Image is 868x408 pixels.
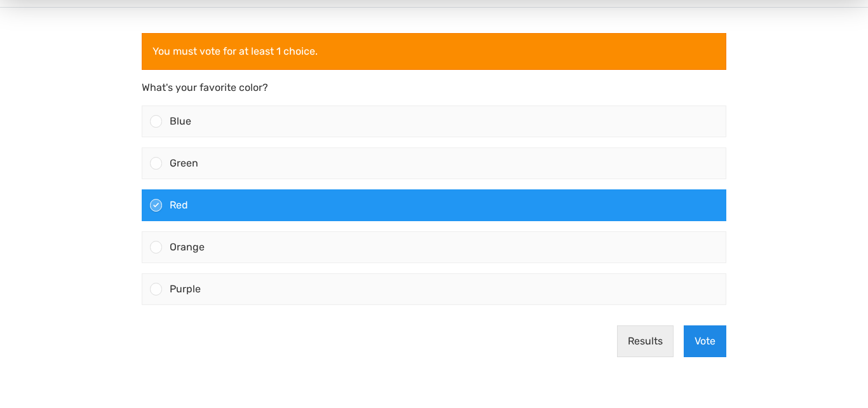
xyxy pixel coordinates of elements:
span: Purple [170,275,201,287]
button: Results [617,318,674,350]
p: What's your favorite color? [142,72,726,88]
span: Orange [170,233,205,245]
span: Blue [170,107,191,119]
span: Green [170,149,198,161]
div: You must vote for at least 1 choice. [142,25,726,62]
span: Red [170,191,188,203]
button: Vote [684,318,726,350]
